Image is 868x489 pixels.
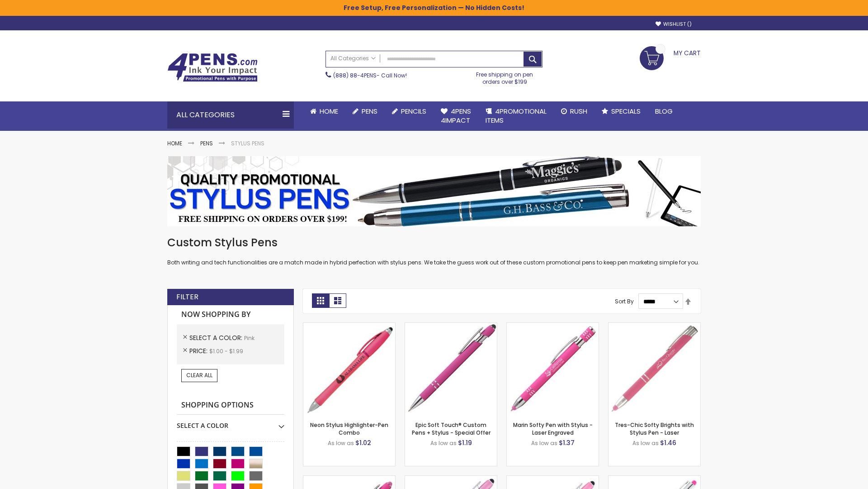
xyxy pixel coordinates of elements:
[405,323,497,415] img: 4P-MS8B-Pink
[434,101,478,131] a: 4Pens4impact
[177,396,284,415] strong: Shopping Options
[167,101,294,129] div: All Categories
[303,322,395,330] a: Neon Stylus Highlighter-Pen Combo-Pink
[333,72,407,79] span: - Call Now!
[167,235,701,250] h1: Custom Stylus Pens
[615,297,634,305] label: Sort By
[320,106,338,116] span: Home
[330,55,376,62] span: All Categories
[441,106,471,125] span: 4Pens 4impact
[333,72,377,79] a: (888) 88-4PENS
[412,421,491,436] a: Epic Soft Touch® Custom Pens + Stylus - Special Offer
[167,139,182,147] a: Home
[167,156,701,226] img: Stylus Pens
[303,475,395,483] a: Ellipse Softy Brights with Stylus Pen - Laser-Pink
[458,438,472,447] span: $1.19
[401,106,426,116] span: Pencils
[209,347,243,355] span: $1.00 - $1.99
[507,475,599,483] a: Ellipse Stylus Pen - ColorJet-Pink
[467,67,543,86] div: Free shipping on pen orders over $199
[478,101,554,131] a: 4PROMOTIONALITEMS
[303,101,345,121] a: Home
[570,106,587,116] span: Rush
[189,333,244,342] span: Select A Color
[328,439,354,447] span: As low as
[632,439,659,447] span: As low as
[167,235,701,267] div: Both writing and tech functionalities are a match made in hybrid perfection with stylus pens. We ...
[609,475,700,483] a: Tres-Chic Softy with Stylus Top Pen - ColorJet-Pink
[231,139,264,147] strong: Stylus Pens
[660,438,676,447] span: $1.46
[167,53,258,82] img: 4Pens Custom Pens and Promotional Products
[559,438,575,447] span: $1.37
[507,322,599,330] a: Marin Softy Pen with Stylus - Laser Engraved-Pink
[177,305,284,324] strong: Now Shopping by
[609,323,700,415] img: Tres-Chic Softy Brights with Stylus Pen - Laser-Pink
[176,292,198,302] strong: Filter
[513,421,593,436] a: Marin Softy Pen with Stylus - Laser Engraved
[326,51,380,66] a: All Categories
[531,439,557,447] span: As low as
[310,421,388,436] a: Neon Stylus Highlighter-Pen Combo
[594,101,648,121] a: Specials
[615,421,694,436] a: Tres-Chic Softy Brights with Stylus Pen - Laser
[405,475,497,483] a: Ellipse Stylus Pen - LaserMax-Pink
[486,106,547,125] span: 4PROMOTIONAL ITEMS
[609,322,700,330] a: Tres-Chic Softy Brights with Stylus Pen - Laser-Pink
[656,21,692,28] a: Wishlist
[362,106,377,116] span: Pens
[430,439,457,447] span: As low as
[355,438,371,447] span: $1.02
[177,415,284,430] div: Select A Color
[405,322,497,330] a: 4P-MS8B-Pink
[385,101,434,121] a: Pencils
[655,106,673,116] span: Blog
[507,323,599,415] img: Marin Softy Pen with Stylus - Laser Engraved-Pink
[200,139,213,147] a: Pens
[611,106,641,116] span: Specials
[186,371,212,379] span: Clear All
[189,346,209,355] span: Price
[345,101,385,121] a: Pens
[312,293,329,308] strong: Grid
[648,101,680,121] a: Blog
[181,369,217,382] a: Clear All
[244,334,255,342] span: Pink
[554,101,594,121] a: Rush
[303,323,395,415] img: Neon Stylus Highlighter-Pen Combo-Pink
